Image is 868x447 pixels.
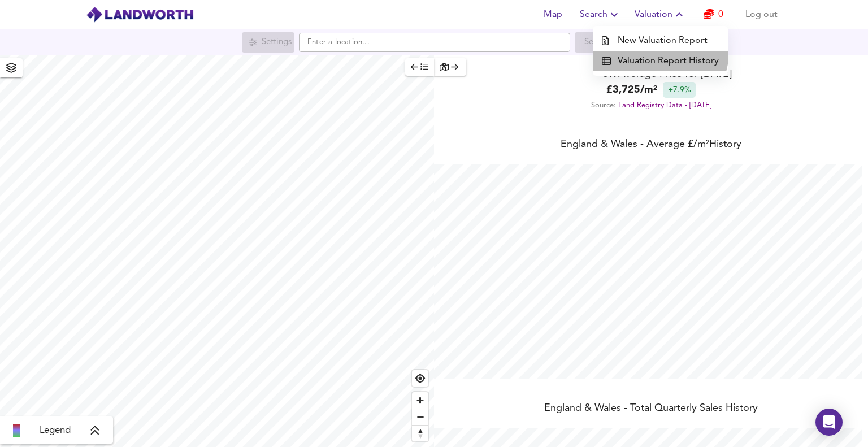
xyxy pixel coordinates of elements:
a: Valuation Report History [593,51,728,71]
button: Search [575,3,626,26]
a: New Valuation Report [593,31,728,51]
button: Reset bearing to north [412,425,428,441]
div: Source: [434,98,868,113]
span: Reset bearing to north [412,426,428,441]
input: Enter a location... [299,33,570,52]
button: Map [535,3,571,26]
a: 0 [704,7,723,23]
div: Search for a location first or explore the map [242,32,294,53]
img: logo [86,6,194,23]
button: Zoom out [412,409,428,425]
span: Valuation [635,7,686,23]
span: Zoom out [412,409,428,425]
div: England & Wales - Average £/ m² History [434,137,868,153]
button: 0 [695,3,731,26]
span: Log out [745,7,778,23]
span: Legend [40,424,71,437]
span: Search [580,7,621,23]
button: Valuation [630,3,691,26]
b: £ 3,725 / m² [606,83,657,98]
button: Zoom in [412,392,428,409]
div: Search for a location first or explore the map [575,32,626,53]
div: +7.9% [663,82,696,98]
a: Land Registry Data - [DATE] [618,102,711,109]
button: Find my location [412,370,428,387]
button: Log out [741,3,782,26]
div: England & Wales - Total Quarterly Sales History [434,401,868,417]
span: Map [539,7,566,23]
div: Open Intercom Messenger [815,409,843,436]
